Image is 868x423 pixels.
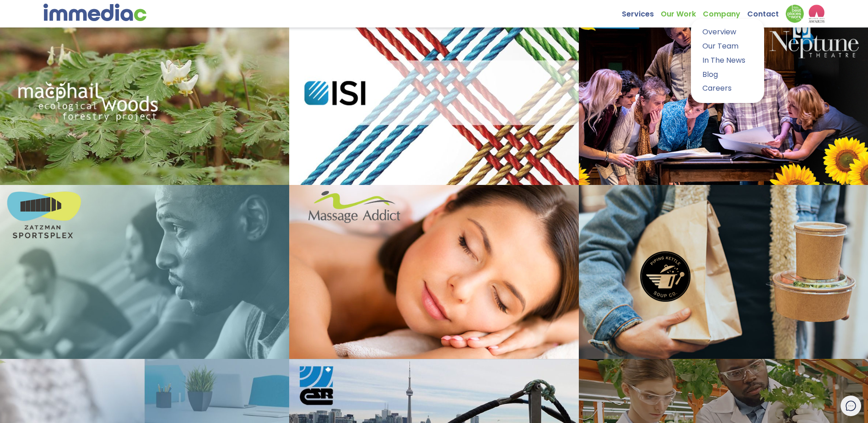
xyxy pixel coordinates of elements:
[747,5,786,19] a: Contact
[698,54,757,67] a: In The News
[622,5,661,19] a: Services
[43,4,146,21] img: immediac
[809,5,825,23] img: logo2_wea_nobg.webp
[698,40,757,53] a: Our Team
[698,68,757,81] a: Blog
[703,5,747,19] a: Company
[698,82,757,95] a: Careers
[661,5,703,19] a: Our Work
[786,5,804,23] img: Down
[698,26,757,39] a: Overview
